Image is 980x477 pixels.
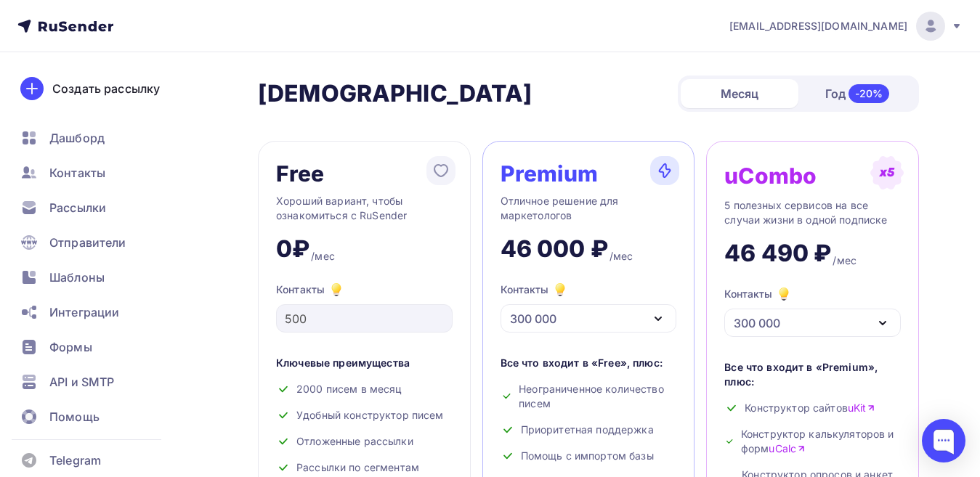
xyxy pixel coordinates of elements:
div: uCombo [724,164,817,187]
div: Неограниченное количество писем [501,382,677,411]
div: Отличное решение для маркетологов [501,194,677,223]
span: API и SMTP [49,373,114,391]
div: /мес [311,249,335,264]
div: Ключевые преимущества [276,356,453,370]
div: -20% [849,84,890,103]
button: Контакты 300 000 [724,285,901,337]
a: uCalc [769,441,806,456]
div: 46 490 ₽ [724,239,831,268]
div: 5 полезных сервисов на все случаи жизни в одной подписке [724,198,901,227]
div: 0₽ [276,235,309,264]
div: /мес [833,253,857,268]
h2: [DEMOGRAPHIC_DATA] [258,79,532,108]
span: Отправители [49,234,126,251]
a: Шаблоны [12,263,185,292]
span: Помощь [49,408,100,425]
div: Приоритетная поддержка [501,423,677,437]
a: [EMAIL_ADDRESS][DOMAIN_NAME] [729,12,963,41]
div: Все что входит в «Premium», плюс: [724,360,901,389]
a: Дашборд [12,123,185,152]
a: Отправители [12,228,185,257]
span: Рассылки [49,199,106,216]
span: Telegram [49,452,101,469]
div: Отложенные рассылки [276,434,453,449]
div: /мес [610,249,633,264]
div: Контакты [724,285,793,303]
div: 300 000 [734,314,780,332]
div: Контакты [501,281,569,298]
a: uKit [848,401,876,415]
span: [EMAIL_ADDRESS][DOMAIN_NAME] [729,19,907,33]
div: Год [798,78,916,109]
div: Создать рассылку [52,80,160,97]
span: Шаблоны [49,269,105,286]
div: 2000 писем в месяц [276,382,453,396]
button: Контакты 300 000 [501,281,677,333]
div: Контакты [276,281,453,298]
a: Контакты [12,158,185,187]
span: Конструктор калькуляторов и форм [741,427,901,456]
div: 300 000 [510,310,556,327]
div: Free [276,162,325,185]
span: Интеграции [49,303,119,321]
a: Рассылки [12,193,185,222]
span: Конструктор сайтов [745,401,875,415]
span: Формы [49,338,92,356]
span: Дашборд [49,129,105,147]
div: Все что входит в «Free», плюс: [501,356,677,370]
div: Месяц [681,79,798,108]
div: Помощь с импортом базы [501,449,677,463]
div: Premium [501,162,599,185]
div: Рассылки по сегментам [276,460,453,475]
span: Контакты [49,164,105,182]
div: 46 000 ₽ [501,235,608,264]
a: Формы [12,333,185,362]
div: Удобный конструктор писем [276,408,453,423]
div: Хороший вариант, чтобы ознакомиться с RuSender [276,194,453,223]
